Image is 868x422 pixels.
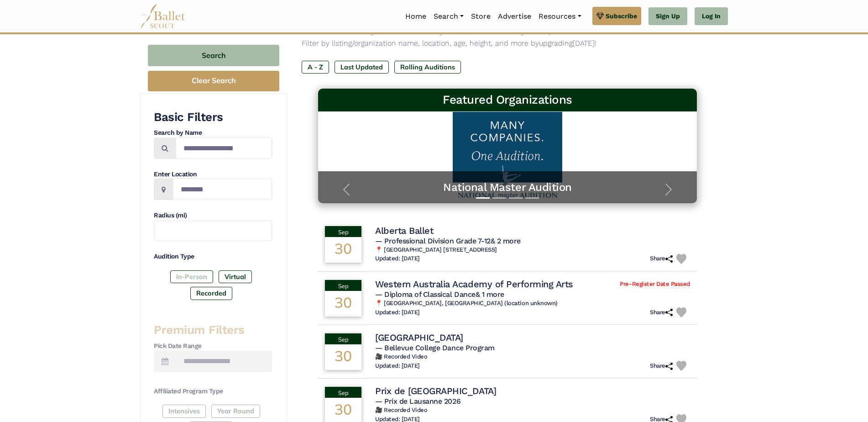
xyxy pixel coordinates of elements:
[154,387,272,396] h4: Affiliated Program Type
[375,309,420,316] h6: Updated: [DATE]
[650,255,673,263] h6: Share
[154,342,272,351] h4: Pick Date Range
[335,61,389,74] label: Last Updated
[375,397,460,406] span: — Prix de Lausanne 2026
[476,193,490,203] button: Slide 1
[325,291,361,316] div: 30
[650,362,673,370] h6: Share
[375,353,690,361] h6: 🎥 Recorded Video
[535,7,585,26] a: Resources
[154,128,272,137] h4: Search by Name
[375,300,690,307] h6: 📍 [GEOGRAPHIC_DATA], [GEOGRAPHIC_DATA] (location unknown)
[650,309,673,316] h6: Share
[176,137,272,159] input: Search by names...
[620,280,690,288] span: Pre-Register Date Passed
[539,39,573,47] a: upgrading
[148,45,279,66] button: Search
[492,193,506,203] button: Slide 2
[592,7,641,25] a: Subscribe
[375,343,495,352] span: — Bellevue College Dance Program
[509,193,523,203] button: Slide 3
[154,211,272,220] h4: Radius (mi)
[325,387,361,398] div: Sep
[375,255,420,263] h6: Updated: [DATE]
[402,7,430,26] a: Home
[476,290,504,299] a: & 1 more
[325,226,361,237] div: Sep
[325,280,361,291] div: Sep
[430,7,467,26] a: Search
[154,252,272,261] h4: Audition Type
[325,92,690,108] h3: Featured Organizations
[375,225,433,237] h4: Alberta Ballet
[325,333,361,344] div: Sep
[325,344,361,370] div: 30
[219,270,252,283] label: Virtual
[695,7,728,26] a: Log In
[302,37,713,49] p: Filter by listing/organization name, location, age, height, and more by [DATE]!
[375,290,504,299] span: — Diploma of Classical Dance
[325,237,361,263] div: 30
[375,332,463,343] h4: [GEOGRAPHIC_DATA]
[154,322,272,338] h3: Premium Filters
[375,406,690,414] h6: 🎥 Recorded Video
[375,237,521,245] span: — Professional Division Grade 7-12
[375,278,573,290] h4: Western Australia Academy of Performing Arts
[596,11,604,21] img: gem.svg
[154,170,272,179] h4: Enter Location
[606,11,637,21] span: Subscribe
[154,110,272,125] h3: Basic Filters
[467,7,494,26] a: Store
[170,270,213,283] label: In-Person
[525,193,539,203] button: Slide 4
[375,246,690,254] h6: 📍 [GEOGRAPHIC_DATA] [STREET_ADDRESS]
[375,385,496,397] h4: Prix de [GEOGRAPHIC_DATA]
[648,7,687,26] a: Sign Up
[327,180,688,195] a: National Master Audition
[494,7,535,26] a: Advertise
[190,287,232,300] label: Recorded
[302,61,329,74] label: A - Z
[491,237,521,245] a: & 2 more
[173,179,272,200] input: Location
[148,71,279,91] button: Clear Search
[394,61,461,74] label: Rolling Auditions
[375,362,420,370] h6: Updated: [DATE]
